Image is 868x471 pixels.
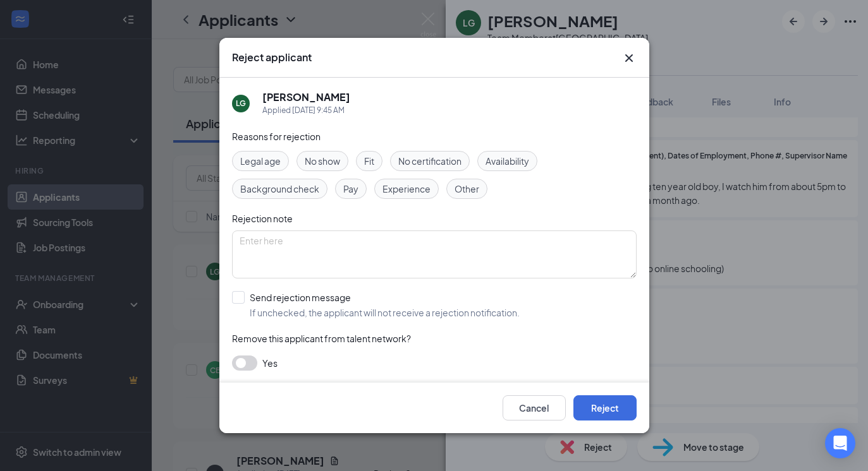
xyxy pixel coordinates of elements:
[398,154,462,168] span: No certification
[232,213,293,224] span: Rejection note
[262,90,350,104] h5: [PERSON_NAME]
[232,131,321,142] span: Reasons for rejection
[364,154,374,168] span: Fit
[262,104,350,117] div: Applied [DATE] 9:45 AM
[486,154,529,168] span: Availability
[621,51,637,66] svg: Cross
[343,182,358,196] span: Pay
[232,51,312,64] h3: Reject applicant
[621,51,637,66] button: Close
[240,154,281,168] span: Legal age
[382,182,431,196] span: Experience
[573,395,637,420] button: Reject
[236,98,246,109] div: LG
[262,355,278,371] span: Yes
[455,182,479,196] span: Other
[305,154,340,168] span: No show
[232,333,411,344] span: Remove this applicant from talent network?
[825,428,855,458] div: Open Intercom Messenger
[240,182,319,196] span: Background check
[503,395,566,420] button: Cancel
